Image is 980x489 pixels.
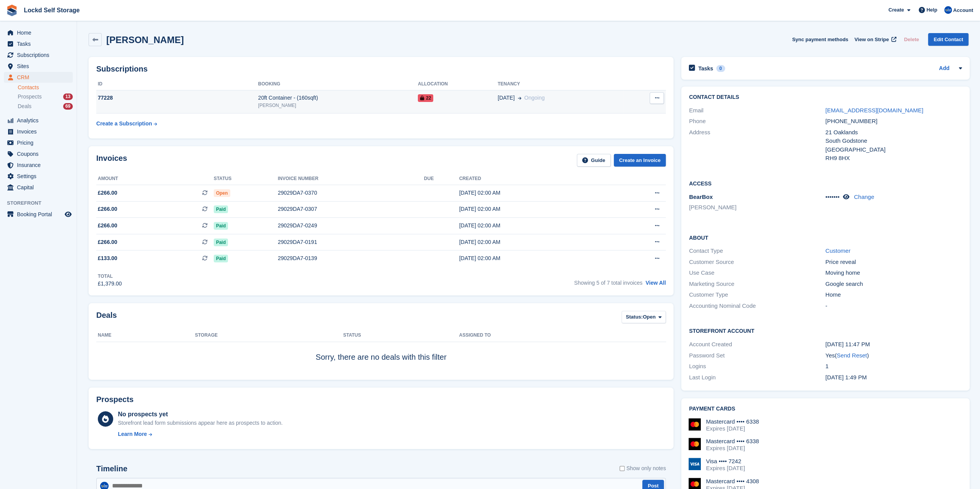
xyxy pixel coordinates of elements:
[18,93,42,100] span: Prospects
[98,205,117,213] span: £266.00
[98,273,122,280] div: Total
[18,84,73,91] a: Contacts
[96,311,117,325] h2: Deals
[689,258,825,267] div: Customer Source
[278,205,424,213] div: 29029DA7-0307
[459,189,608,197] div: [DATE] 02:00 AM
[689,418,701,431] img: Mastercard Logo
[689,234,962,241] h2: About
[316,353,447,361] span: Sorry, there are no deals with this filter
[17,182,63,193] span: Capital
[18,93,73,101] a: Prospects 13
[4,209,73,220] a: menu
[96,464,127,473] h2: Timeline
[18,102,73,110] a: Deals 69
[17,160,63,170] span: Insurance
[524,95,544,101] span: Ongoing
[4,115,73,126] a: menu
[214,255,228,262] span: Paid
[258,102,418,109] div: [PERSON_NAME]
[825,247,850,254] a: Customer
[577,154,611,167] a: Guide
[4,38,73,49] a: menu
[888,6,904,14] span: Create
[96,154,127,167] h2: Invoices
[622,311,666,324] button: Status: Open
[258,94,418,102] div: 20ft Container - (160sqft)
[620,464,625,472] input: Show only notes
[498,78,623,90] th: Tenancy
[17,27,63,38] span: Home
[689,327,962,334] h2: Storefront Account
[825,128,962,137] div: 21 Oaklands
[98,189,117,197] span: £266.00
[17,149,63,159] span: Coupons
[689,194,713,200] span: BearBox
[6,5,18,16] img: stora-icon-8386f47178a22dfd0bd8f6a31ec36ba5ce8667c1dd55bd0f319d3a0aa187defe.svg
[63,93,73,100] div: 13
[689,458,701,470] img: Visa Logo
[689,290,825,299] div: Customer Type
[4,149,73,159] a: menu
[96,65,666,73] h2: Subscriptions
[96,94,258,102] div: 77228
[825,154,962,163] div: RH9 8HX
[706,445,759,452] div: Expires [DATE]
[851,33,898,46] a: View on Stripe
[459,205,608,213] div: [DATE] 02:00 AM
[118,410,283,419] div: No prospects yet
[4,126,73,137] a: menu
[645,280,666,286] a: View All
[689,117,825,126] div: Phone
[498,94,514,102] span: [DATE]
[459,173,608,185] th: Created
[195,329,343,342] th: Storage
[4,182,73,193] a: menu
[459,238,608,246] div: [DATE] 02:00 AM
[418,94,433,102] span: 22
[106,35,184,45] h2: [PERSON_NAME]
[689,106,825,115] div: Email
[698,65,713,72] h2: Tasks
[214,189,230,197] span: Open
[926,6,937,14] span: Help
[689,94,962,100] h2: Contact Details
[643,313,655,321] span: Open
[17,61,63,72] span: Sites
[825,137,962,145] div: South Godstone
[825,351,962,360] div: Yes
[258,78,418,90] th: Booking
[7,199,77,207] span: Storefront
[825,258,962,267] div: Price reveal
[854,194,874,200] a: Change
[825,280,962,289] div: Google search
[418,78,498,90] th: Allocation
[689,269,825,277] div: Use Case
[944,6,952,14] img: Jonny Bleach
[854,36,889,43] span: View on Stripe
[825,269,962,277] div: Moving home
[689,351,825,360] div: Password Set
[825,194,839,200] span: •••••••
[17,50,63,60] span: Subscriptions
[825,145,962,154] div: [GEOGRAPHIC_DATA]
[4,137,73,148] a: menu
[689,179,962,187] h2: Access
[4,72,73,83] a: menu
[706,478,759,485] div: Mastercard •••• 4308
[17,137,63,148] span: Pricing
[689,373,825,382] div: Last Login
[706,465,745,472] div: Expires [DATE]
[689,280,825,289] div: Marketing Source
[706,438,759,445] div: Mastercard •••• 6338
[278,189,424,197] div: 29029DA7-0370
[706,425,759,432] div: Expires [DATE]
[825,374,866,381] time: 2025-03-20 13:49:43 UTC
[459,329,666,342] th: Assigned to
[214,239,228,246] span: Paid
[98,280,122,288] div: £1,379.00
[17,38,63,49] span: Tasks
[792,33,848,46] button: Sync payment methods
[4,61,73,72] a: menu
[459,222,608,230] div: [DATE] 02:00 AM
